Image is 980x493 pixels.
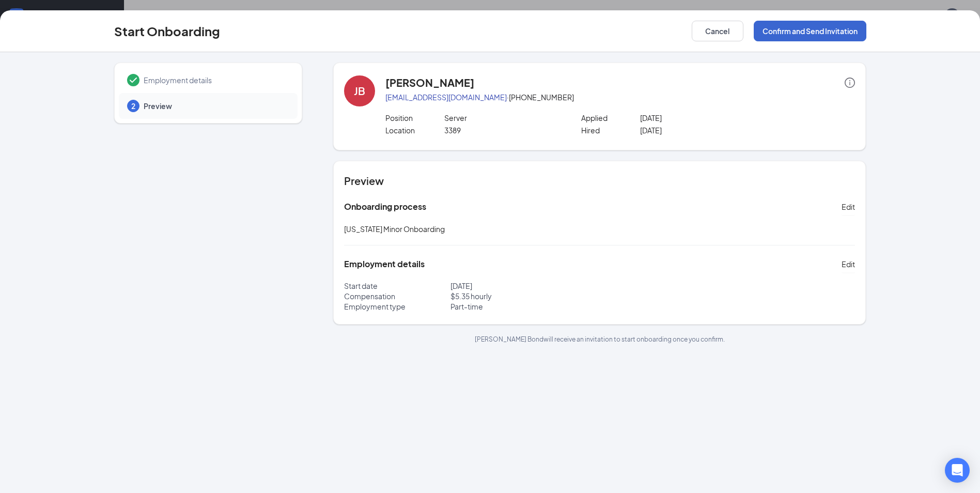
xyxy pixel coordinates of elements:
p: Position [385,113,444,123]
span: [US_STATE] Minor Onboarding [344,224,445,234]
p: 3389 [444,125,562,135]
p: Hired [581,125,640,135]
a: [EMAIL_ADDRESS][DOMAIN_NAME] [385,93,507,102]
button: Edit [842,198,855,215]
svg: Checkmark [127,74,139,86]
span: Preview [144,101,287,111]
h5: Onboarding process [344,201,426,212]
p: Applied [581,113,640,123]
span: Employment details [144,75,287,85]
p: Start date [344,281,450,291]
p: Compensation [344,291,450,301]
div: Open Intercom Messenger [945,458,970,483]
p: [DATE] [640,125,757,135]
p: Server [444,113,562,123]
p: $ 5.35 hourly [450,291,600,301]
p: Employment type [344,301,450,312]
p: [PERSON_NAME] Bond will receive an invitation to start onboarding once you confirm. [333,335,866,344]
span: Edit [842,202,855,212]
p: Part-time [450,301,600,312]
h3: Start Onboarding [114,22,220,40]
span: 2 [131,101,135,111]
p: Location [385,125,444,135]
button: Cancel [692,21,743,41]
p: · [PHONE_NUMBER] [385,92,855,102]
h4: [PERSON_NAME] [385,75,474,90]
button: Confirm and Send Invitation [754,21,866,41]
span: info-circle [845,78,855,88]
h5: Employment details [344,258,425,270]
p: [DATE] [450,281,600,291]
div: JB [354,84,365,98]
button: Edit [842,256,855,272]
span: Edit [842,259,855,269]
h4: Preview [344,174,855,188]
p: [DATE] [640,113,757,123]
